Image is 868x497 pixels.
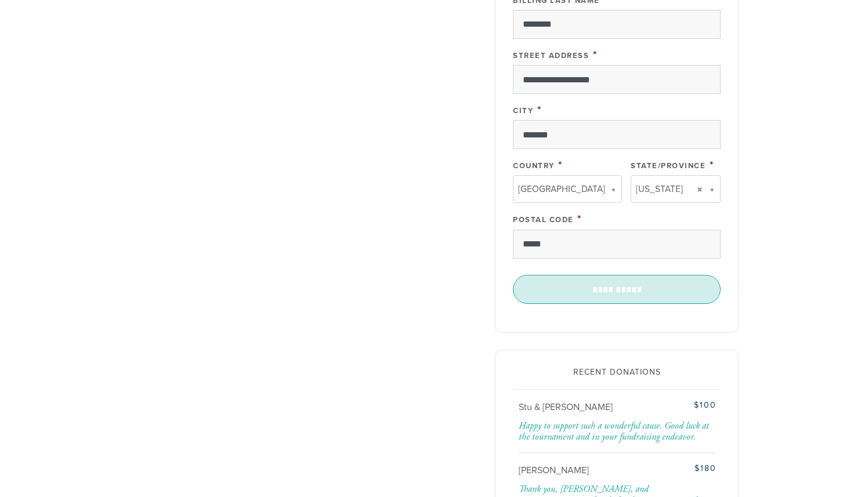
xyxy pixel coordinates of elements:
[558,158,563,171] span: This field is required.
[513,106,533,115] label: City
[636,182,683,197] span: [US_STATE]
[519,401,613,413] span: Stu & [PERSON_NAME]
[513,215,574,224] label: Postal Code
[577,212,582,225] span: This field is required.
[648,399,717,411] div: $100
[631,175,721,203] a: [US_STATE]
[519,465,589,476] span: [PERSON_NAME]
[710,158,714,171] span: This field is required.
[593,48,598,61] span: This field is required.
[513,368,721,378] h2: Recent Donations
[513,51,589,60] label: Street Address
[537,103,542,116] span: This field is required.
[631,161,706,170] label: State/Province
[513,161,555,170] label: Country
[518,182,605,197] span: [GEOGRAPHIC_DATA]
[648,462,717,474] div: $180
[513,175,622,203] a: [GEOGRAPHIC_DATA]
[519,420,717,443] div: Happy to support such a wonderful cause. Good luck at the tournament and in your fundraising ende...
